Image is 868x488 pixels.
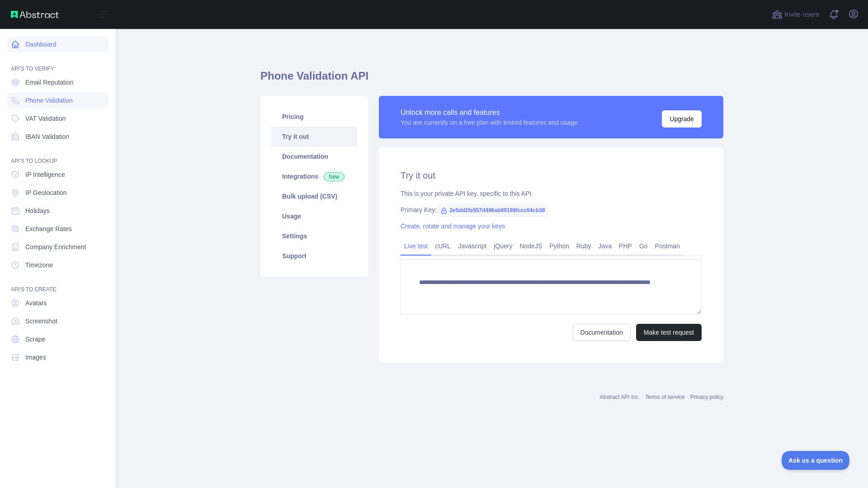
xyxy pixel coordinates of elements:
span: Email Reputation [25,78,74,87]
a: Ruby [573,239,595,253]
a: cURL [431,239,454,253]
span: Timezone [25,261,53,270]
a: Settings [271,226,357,246]
a: Bulk upload (CSV) [271,186,357,206]
a: Company Enrichment [7,239,108,255]
h1: Phone Validation API [260,69,723,90]
button: Make test request [636,324,702,341]
img: Abstract API [11,11,59,18]
a: Postman [651,239,684,253]
div: Unlock more calls and features [401,107,578,118]
a: Holidays [7,203,108,219]
span: Avatars [25,298,47,308]
div: You are currently on a free plan with limited features and usage [401,118,578,127]
a: Abstract API Inc. [600,394,640,400]
a: Timezone [7,257,108,273]
a: Integrations New [271,166,357,186]
a: Javascript [454,239,490,253]
div: Primary Key: [401,205,702,214]
a: Documentation [271,147,357,166]
div: API'S TO CREATE [7,275,108,293]
span: New [324,172,344,181]
iframe: Toggle Customer Support [782,451,850,470]
a: IBAN Validation [7,128,108,145]
a: NodeJS [516,239,546,253]
a: Images [7,349,108,365]
button: Invite users [770,7,821,22]
span: VAT Validation [25,114,66,123]
a: Create, rotate and manage your keys [401,223,505,230]
a: VAT Validation [7,110,108,127]
span: 2e5dd2fe557d496ab89199fccc04cb38 [437,204,549,217]
a: Terms of service [645,394,684,400]
a: Usage [271,206,357,226]
h2: Try it out [401,169,702,182]
a: Try it out [271,127,357,147]
a: PHP [615,239,636,253]
a: Live test [401,239,431,253]
div: API'S TO LOOKUP [7,147,108,165]
a: Dashboard [7,36,108,52]
a: Pricing [271,107,357,127]
a: Phone Validation [7,92,108,109]
a: Go [636,239,651,253]
span: Scrape [25,335,45,344]
span: Phone Validation [25,96,73,105]
span: IP Intelligence [25,170,65,179]
a: Scrape [7,331,108,347]
a: IP Geolocation [7,185,108,201]
div: This is your private API key, specific to this API. [401,189,702,198]
a: Support [271,246,357,266]
span: Images [25,353,46,362]
a: Python [546,239,573,253]
a: Exchange Rates [7,221,108,237]
span: Invite users [784,9,819,20]
a: Email Reputation [7,74,108,90]
span: Company Enrichment [25,242,86,251]
span: Screenshot [25,317,57,326]
a: Screenshot [7,313,108,329]
button: Upgrade [662,110,702,128]
a: Documentation [573,324,631,341]
a: jQuery [490,239,516,253]
a: Privacy policy [690,394,723,400]
span: Exchange Rates [25,224,72,233]
a: IP Intelligence [7,166,108,183]
span: IP Geolocation [25,188,67,197]
span: IBAN Validation [25,132,69,141]
span: Holidays [25,206,50,215]
a: Java [595,239,616,253]
div: API'S TO VERIFY [7,54,108,72]
a: Avatars [7,295,108,311]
